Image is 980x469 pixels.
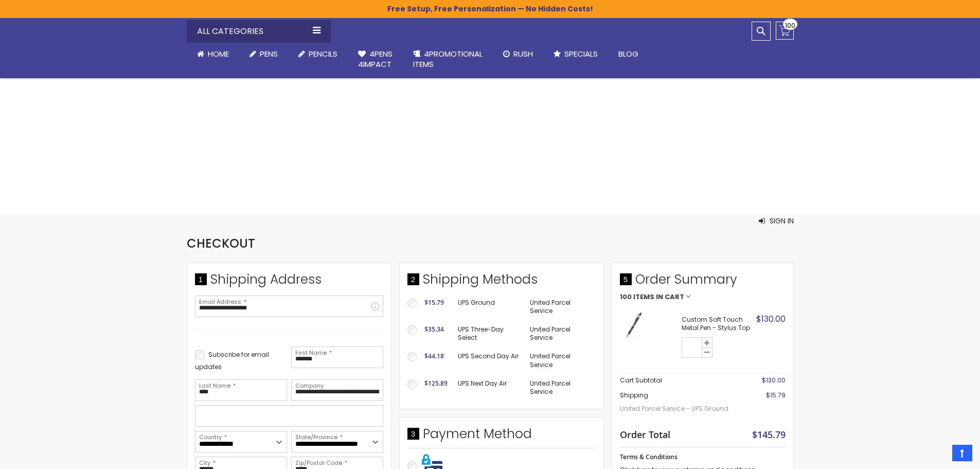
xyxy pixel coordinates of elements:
a: 4Pens4impact [348,43,403,76]
td: United Parcel Service [525,374,595,401]
span: 4Pens 4impact [358,48,393,70]
span: 100 [620,293,632,301]
div: Shipping Address [195,271,383,293]
span: $130.00 [762,376,786,385]
span: Terms & Conditions [620,453,678,461]
span: $44.18 [424,352,444,360]
div: Payment Method [407,425,596,448]
span: 4PROMOTIONAL ITEMS [413,48,483,70]
span: Blog [618,48,638,59]
strong: Custom Soft Touch Metal Pen - Stylus Top [682,316,754,332]
td: United Parcel Service [525,320,595,347]
span: $125.89 [424,379,448,388]
span: 100 [785,21,795,30]
a: 100 [776,22,794,40]
div: All Categories [187,20,331,43]
span: Sign In [770,216,794,226]
span: $130.00 [756,313,786,325]
span: Specials [564,48,598,59]
span: $35.34 [424,325,444,334]
span: Pencils [309,48,337,59]
span: Subscribe for email updates [195,350,269,371]
button: Sign In [759,216,794,226]
span: Order Summary [620,271,786,293]
strong: Order Total [620,427,670,441]
img: Custom Soft Touch Stylus Pen-Grey [620,311,648,339]
a: Pens [239,43,288,65]
span: Home [208,48,229,59]
span: $145.79 [752,428,786,441]
iframe: Google Customer Reviews [895,441,980,469]
th: Cart Subtotal [620,373,735,388]
a: Home [187,43,239,65]
td: UPS Second Day Air [453,347,525,374]
td: United Parcel Service [525,347,595,374]
span: Rush [513,48,533,59]
a: Specials [543,43,608,65]
a: Rush [493,43,543,65]
a: Pencils [288,43,348,65]
span: Checkout [187,235,255,252]
td: UPS Three-Day Select [453,320,525,347]
span: Items in Cart [633,293,684,301]
span: Pens [260,48,278,59]
a: 4PROMOTIONALITEMS [403,43,493,76]
div: Shipping Methods [407,271,596,293]
span: Shipping [620,391,648,399]
span: $15.79 [766,391,786,399]
span: $15.79 [424,298,444,307]
td: UPS Ground [453,293,525,320]
span: United Parcel Service - UPS Ground [620,399,735,418]
a: Blog [608,43,649,65]
td: United Parcel Service [525,293,595,320]
td: UPS Next Day Air [453,374,525,401]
